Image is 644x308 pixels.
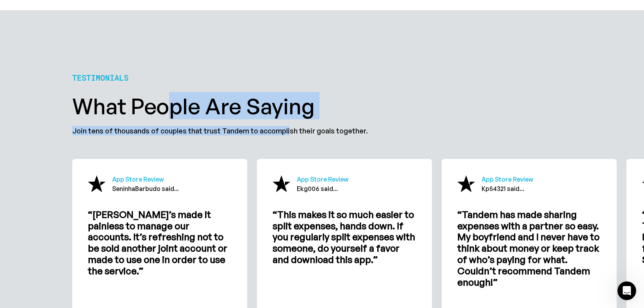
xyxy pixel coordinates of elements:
[457,209,601,288] h5: “Tandem has made sharing expenses with a partner so easy. My boyfriend and I never have to think ...
[482,175,533,193] div: Kp54321 said...
[72,73,572,82] p: testimonials
[72,95,572,117] h2: What people are saying
[297,175,348,183] span: App Store Review
[617,281,636,300] iframe: Intercom live chat
[72,126,572,135] div: Join tens of thousands of couples that trust Tandem to accomplish their goals together.
[273,209,416,265] h5: “This makes it so much easier to split expenses, hands down. If you regularly split expenses with...
[482,175,533,183] span: App Store Review
[297,175,348,193] div: Ekg006 said...
[88,209,232,277] h5: “[PERSON_NAME]’s made it painless to manage our accounts. It’s refreshing not to be sold another ...
[112,175,179,193] div: SeninhaBarbudo said...
[112,175,164,183] span: App Store Review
